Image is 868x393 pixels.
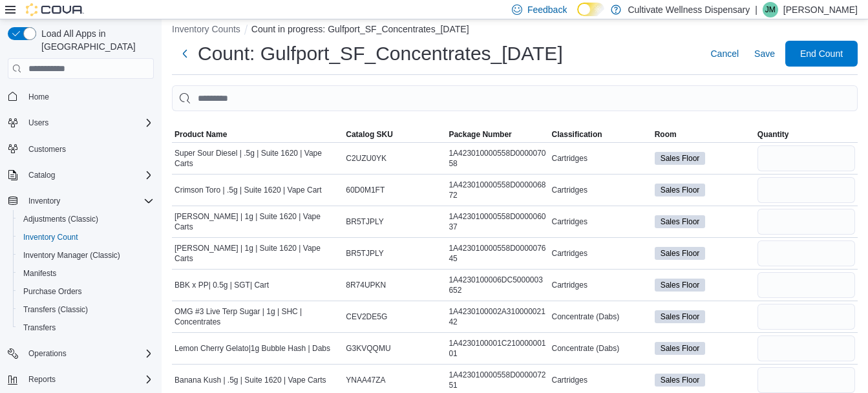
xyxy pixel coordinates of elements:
[755,2,757,17] p: |
[28,196,60,206] span: Inventory
[23,214,98,224] span: Adjustments (Classic)
[754,47,775,60] span: Save
[446,127,549,142] button: Package Number
[175,243,341,264] span: [PERSON_NAME] | 1g | Suite 1620 | Vape Carts
[800,47,843,60] span: End Count
[175,185,322,195] span: Crimson Toro | .5g | Suite 1620 | Vape Cart
[3,345,159,363] button: Operations
[251,24,469,34] button: Count in progress: Gulfport_SF_Concentrates_[DATE]
[172,85,858,111] input: This is a search bar. After typing your query, hit enter to filter the results lower in the page.
[28,348,67,359] span: Operations
[628,2,750,17] p: Cultivate Wellness Dispensary
[18,302,154,317] span: Transfers (Classic)
[655,374,706,387] span: Sales Floor
[3,87,159,105] button: Home
[577,16,578,17] span: Dark Mode
[23,89,54,105] a: Home
[23,268,56,279] span: Manifests
[552,185,587,195] span: Cartridges
[13,319,159,337] button: Transfers
[23,286,82,297] span: Purchase Orders
[18,211,154,227] span: Adjustments (Classic)
[18,229,83,245] a: Inventory Count
[446,367,549,393] div: 1A423010000558D000007251
[446,177,549,203] div: 1A423010000558D000006872
[18,229,154,245] span: Inventory Count
[28,92,49,102] span: Home
[3,140,159,158] button: Customers
[172,23,858,38] nav: An example of EuiBreadcrumbs
[552,280,587,290] span: Cartridges
[13,264,159,282] button: Manifests
[23,346,72,361] button: Operations
[18,320,154,335] span: Transfers
[655,215,706,228] span: Sales Floor
[3,192,159,210] button: Inventory
[175,306,341,327] span: OMG #3 Live Terp Sugar | 1g | SHC | Concentrates
[343,127,446,142] button: Catalog SKU
[13,228,159,246] button: Inventory Count
[36,27,154,53] span: Load All Apps in [GEOGRAPHIC_DATA]
[552,312,620,322] span: Concentrate (Dabs)
[13,282,159,301] button: Purchase Orders
[23,167,60,183] button: Catalog
[18,302,93,317] a: Transfers (Classic)
[175,129,227,140] span: Product Name
[552,248,587,259] span: Cartridges
[26,3,84,16] img: Cova
[655,310,706,323] span: Sales Floor
[175,148,341,169] span: Super Sour Diesel | .5g | Suite 1620 | Vape Carts
[655,152,706,165] span: Sales Floor
[785,41,858,67] button: End Count
[28,144,66,154] span: Customers
[749,41,780,67] button: Save
[18,211,103,227] a: Adjustments (Classic)
[577,3,604,16] input: Dark Mode
[346,217,383,227] span: BR5TJPLY
[13,301,159,319] button: Transfers (Classic)
[552,343,620,354] span: Concentrate (Dabs)
[446,304,549,330] div: 1A4230100002A31000002142
[18,248,154,263] span: Inventory Manager (Classic)
[783,2,858,17] p: [PERSON_NAME]
[346,280,386,290] span: 8R74UPKN
[655,129,677,140] span: Room
[446,145,549,171] div: 1A423010000558D000007058
[13,210,159,228] button: Adjustments (Classic)
[3,114,159,132] button: Users
[655,184,706,197] span: Sales Floor
[13,246,159,264] button: Inventory Manager (Classic)
[18,284,154,299] span: Purchase Orders
[346,153,386,164] span: C2UZU0YK
[549,127,652,142] button: Classification
[23,346,154,361] span: Operations
[23,115,154,131] span: Users
[23,323,56,333] span: Transfers
[346,343,390,354] span: G3KVQQMU
[527,3,567,16] span: Feedback
[23,372,61,387] button: Reports
[661,216,700,228] span: Sales Floor
[446,209,549,235] div: 1A423010000558D000006037
[661,248,700,259] span: Sales Floor
[18,320,61,335] a: Transfers
[23,142,71,157] a: Customers
[661,153,700,164] span: Sales Floor
[552,375,587,385] span: Cartridges
[23,115,54,131] button: Users
[346,375,385,385] span: YNAA47ZA
[552,217,587,227] span: Cartridges
[446,240,549,266] div: 1A423010000558D000007645
[23,167,154,183] span: Catalog
[710,47,739,60] span: Cancel
[23,232,78,242] span: Inventory Count
[23,141,154,157] span: Customers
[661,343,700,354] span: Sales Floor
[28,118,48,128] span: Users
[446,272,549,298] div: 1A4230100006DC5000003652
[705,41,744,67] button: Cancel
[175,375,326,385] span: Banana Kush | .5g | Suite 1620 | Vape Carts
[655,342,706,355] span: Sales Floor
[172,24,240,34] button: Inventory Counts
[23,304,88,315] span: Transfers (Classic)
